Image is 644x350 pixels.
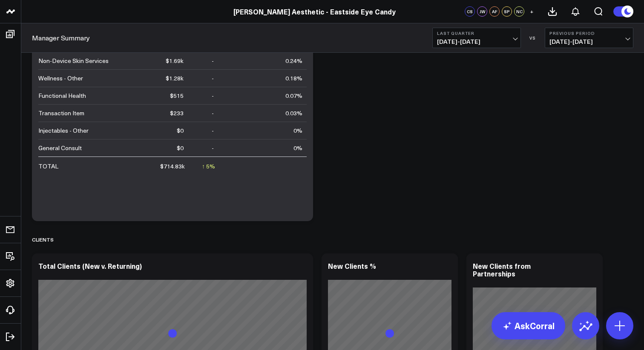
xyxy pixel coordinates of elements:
[285,57,302,65] div: 0.24%
[32,33,90,43] a: Manager Summary
[285,109,302,117] div: 0.03%
[38,91,86,100] div: Functional Health
[492,312,565,339] a: AskCorral
[166,74,184,83] div: $1.28k
[38,74,83,83] div: Wellness - Other
[177,144,184,152] div: $0
[514,6,524,17] div: NC
[170,109,184,117] div: $233
[38,126,89,135] div: Injectables - Other
[489,6,500,17] div: AF
[212,74,214,83] div: -
[166,57,184,65] div: $1.69k
[328,261,376,270] div: New Clients %
[32,230,54,249] div: Clients
[38,162,58,171] div: TOTAL
[293,144,302,152] div: 0%
[202,162,215,171] div: ↑ 5%
[38,57,109,65] div: Non-Device Skin Services
[437,31,516,36] b: Last Quarter
[502,6,512,17] div: SP
[212,109,214,117] div: -
[465,6,475,17] div: CS
[293,126,302,135] div: 0%
[177,126,184,135] div: $0
[285,91,302,100] div: 0.07%
[212,144,214,152] div: -
[212,91,214,100] div: -
[530,9,534,14] span: +
[545,28,633,48] button: Previous Period[DATE]-[DATE]
[212,126,214,135] div: -
[549,38,629,45] span: [DATE] - [DATE]
[525,35,540,40] div: VS
[477,6,487,17] div: JW
[549,31,629,36] b: Previous Period
[432,28,521,48] button: Last Quarter[DATE]-[DATE]
[38,109,84,117] div: Transaction Item
[170,91,184,100] div: $515
[38,144,82,152] div: General Consult
[233,7,396,16] a: [PERSON_NAME] Aesthetic - Eastside Eye Candy
[526,6,537,17] button: +
[473,261,531,278] div: New Clients from Partnerships
[285,74,302,83] div: 0.18%
[212,57,214,65] div: -
[437,38,516,45] span: [DATE] - [DATE]
[38,261,142,270] div: Total Clients (New v. Returning)
[160,162,185,171] div: $714.83k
